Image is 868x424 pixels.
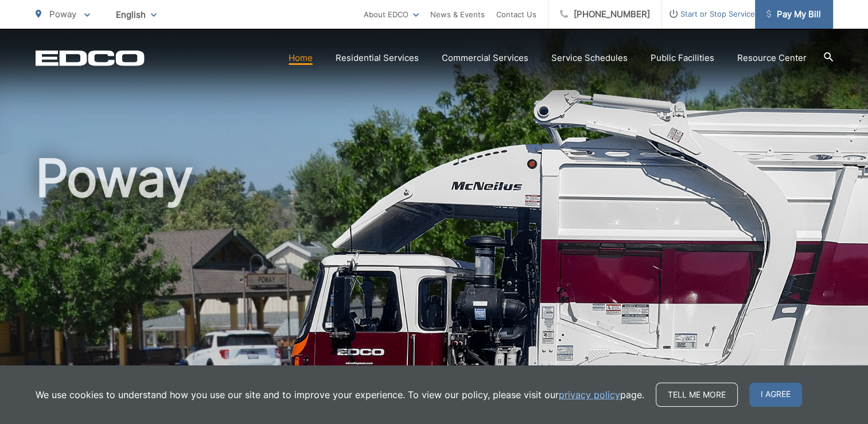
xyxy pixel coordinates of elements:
a: News & Events [430,7,485,21]
a: privacy policy [559,388,620,402]
span: Poway [49,9,76,20]
a: EDCD logo. Return to the homepage. [36,50,145,66]
p: We use cookies to understand how you use our site and to improve your experience. To view our pol... [36,388,644,402]
a: About EDCO [364,7,419,21]
span: Pay My Bill [766,7,821,21]
span: English [107,5,165,25]
a: Commercial Services [442,51,528,65]
a: Home [289,51,313,65]
a: Public Facilities [651,51,714,65]
a: Service Schedules [551,51,628,65]
a: Contact Us [496,7,536,21]
a: Residential Services [336,51,419,65]
span: I agree [749,383,802,407]
a: Tell me more [656,383,738,407]
a: Resource Center [737,51,807,65]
